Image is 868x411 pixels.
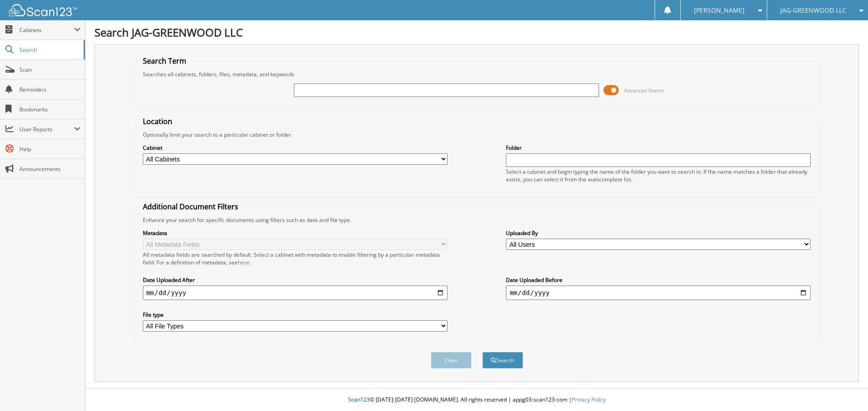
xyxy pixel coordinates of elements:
span: Advanced Search [624,87,664,94]
button: Clear [431,352,472,369]
legend: Additional Document Filters [138,202,243,212]
label: Date Uploaded Before [506,276,811,284]
label: Uploaded By [506,229,811,237]
span: User Reports [19,125,74,133]
input: end [506,286,811,300]
div: Select a cabinet and begin typing the name of the folder you want to search in. If the name match... [506,168,811,183]
span: Scan123 [348,396,370,403]
h1: Search JAG-GREENWOOD LLC [94,25,859,40]
div: Optionally limit your search to a particular cabinet or folder [138,131,816,139]
div: © [DATE]-[DATE] [DOMAIN_NAME]. All rights reserved | appg03-scan123-com | [85,389,868,411]
label: Folder [506,144,811,152]
span: Scan [19,66,80,74]
button: Search [482,352,523,369]
div: Searches all cabinets, folders, files, metadata, and keywords [138,70,816,78]
span: Cabinets [19,26,74,34]
a: here [238,259,250,266]
div: All metadata fields are searched by default. Select a cabinet with metadata to enable filtering b... [143,251,448,266]
span: JAG-GREENWOOD LLC [780,8,846,13]
label: File type [143,311,448,319]
label: Date Uploaded After [143,276,448,284]
legend: Location [138,116,177,126]
img: scan123-logo-white.svg [9,4,77,16]
span: Bookmarks [19,106,80,113]
label: Cabinet [143,144,448,152]
span: Search [19,46,79,54]
a: Privacy Policy [572,396,606,403]
input: start [143,286,448,300]
span: Announcements [19,165,80,173]
label: Metadata [143,229,448,237]
span: Help [19,145,80,153]
div: Enhance your search for specific documents using filters such as date and file type. [138,216,816,224]
span: [PERSON_NAME] [694,8,745,13]
legend: Search Term [138,56,191,66]
span: Reminders [19,86,80,93]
